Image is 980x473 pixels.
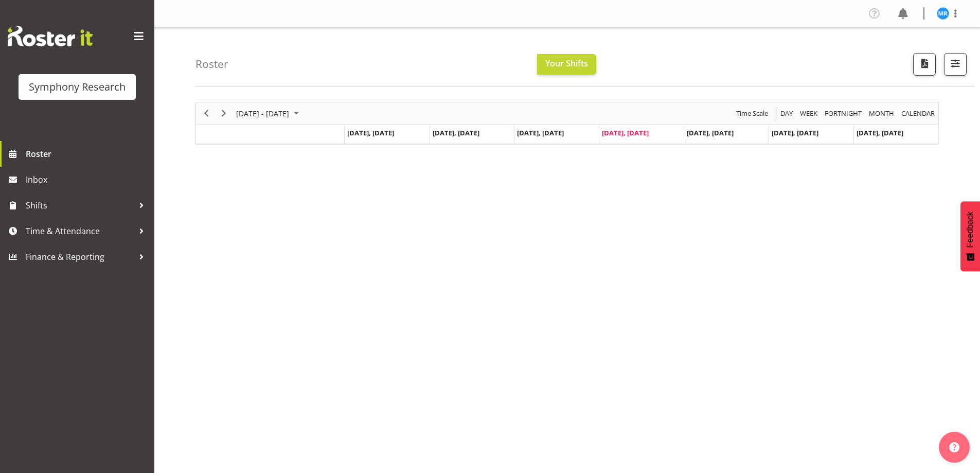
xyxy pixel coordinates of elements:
[949,442,959,452] img: help-xxl-2.png
[960,201,980,271] button: Feedback - Show survey
[26,146,149,162] span: Roster
[26,223,134,239] span: Time & Attendance
[966,212,975,248] span: Feedback
[944,53,967,76] button: Filter Shifts
[8,26,93,46] img: Rosterit website logo
[29,79,126,95] div: Symphony Research
[26,198,134,213] span: Shifts
[537,54,596,75] button: Your Shifts
[195,58,228,70] h4: Roster
[26,249,134,265] span: Finance & Reporting
[26,172,149,187] span: Inbox
[937,7,949,20] img: michael-robinson11856.jpg
[545,58,588,69] span: Your Shifts
[913,53,936,76] button: Download a PDF of the roster according to the set date range.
